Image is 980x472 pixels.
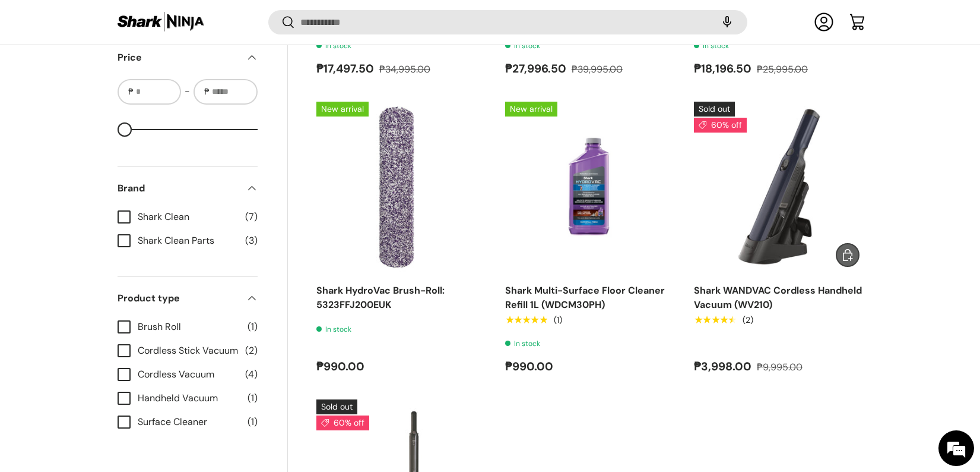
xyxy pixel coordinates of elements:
span: Brand [118,181,239,196]
span: Sold out [694,102,735,117]
span: 60% off [316,416,369,430]
a: Shark Multi-Surface Floor Cleaner Refill 1L (WDCM30PH) [505,284,665,311]
span: - [185,85,190,99]
span: 60% off [694,118,747,133]
span: (2) [245,344,258,358]
speech-search-button: Search by voice [708,10,746,36]
span: Cordless Stick Vacuum [138,344,238,358]
span: (4) [245,367,258,382]
span: (3) [245,234,258,248]
span: Shark Clean [138,210,238,224]
summary: Product type [118,277,258,320]
a: Shark HydroVac Brush-Roll: 5323FFJ200EUK [316,102,486,272]
a: Shark HydroVac Brush-Roll: 5323FFJ200EUK [316,284,445,311]
span: Sold out [316,399,357,414]
img: Shark Ninja Philippines [116,11,205,34]
span: New arrival [505,102,557,117]
span: (1) [248,320,258,334]
span: ₱ [203,86,211,98]
span: ₱ [127,86,135,98]
summary: Price [118,36,258,79]
span: Price [118,51,239,65]
span: Brush Roll [138,320,240,334]
span: New arrival [316,102,369,117]
a: Shark WANDVAC Cordless Handheld Vacuum (WV210) [694,102,864,272]
span: Cordless Vacuum [138,367,238,382]
span: Surface Cleaner [138,415,240,429]
span: (7) [245,210,258,224]
summary: Brand [118,167,258,210]
a: Shark WANDVAC Cordless Handheld Vacuum (WV210) [694,284,862,311]
span: Handheld Vacuum [138,391,240,405]
img: shark-hydrovac-surface-cleaner-liquid-refill-available-at-shark-ninja-philippines [505,102,675,272]
a: Shark Multi-Surface Floor Cleaner Refill 1L (WDCM30PH) [505,102,675,272]
span: Product type [118,291,239,306]
span: (1) [248,415,258,429]
span: Shark Clean Parts [138,234,238,248]
span: (1) [248,391,258,405]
